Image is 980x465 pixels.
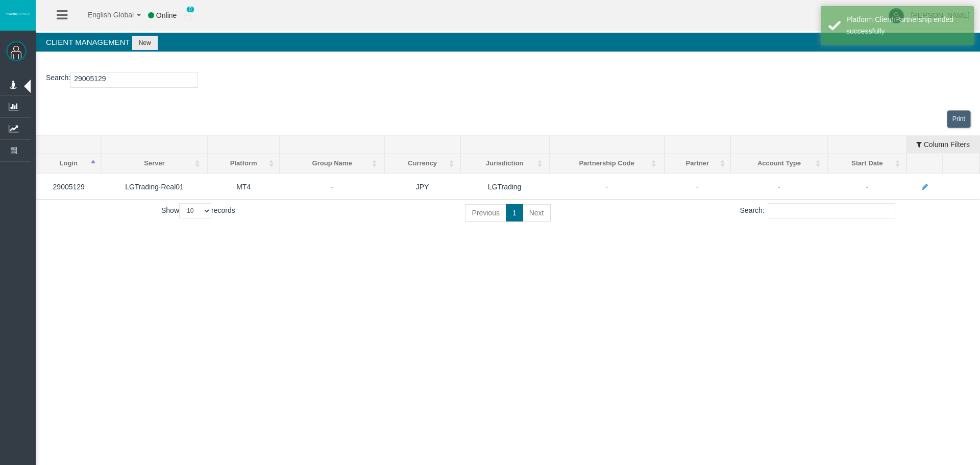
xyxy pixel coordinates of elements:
th: Currency: activate to sort column ascending [384,154,460,174]
img: logo.svg [5,12,31,16]
th: Platform: activate to sort column ascending [208,154,280,174]
span: Column Filters [924,133,970,149]
img: user_small.png [184,11,192,21]
label: Search: [740,203,895,218]
td: JPY [384,174,460,200]
div: Platform Client Partnership ended successfully [846,14,966,37]
input: Search: [768,203,895,218]
td: - [665,174,730,200]
th: Login: activate to sort column descending [36,154,102,174]
select: Showrecords [179,203,211,218]
th: Group Name: activate to sort column ascending [280,154,385,174]
td: MT4 [208,174,280,200]
span: Print [952,115,965,123]
th: Partnership Code: activate to sort column ascending [549,154,665,174]
th: Server: activate to sort column ascending [101,154,207,174]
td: LGTrading [460,174,549,200]
span: 0 [186,6,194,13]
td: - [730,174,828,200]
td: LGTrading-Real01 [101,174,207,200]
button: New [132,36,158,50]
span: Client Management [46,38,130,46]
td: - [828,174,906,200]
a: 1 [506,204,523,222]
a: Next [523,204,551,222]
button: Column Filters [907,136,979,153]
label: Show records [161,203,235,218]
td: - [549,174,665,200]
th: Partner: activate to sort column ascending [665,154,730,174]
td: - [280,174,385,200]
th: Account Type: activate to sort column ascending [730,154,828,174]
th: Jurisdiction: activate to sort column ascending [460,154,549,174]
label: Search [46,72,68,84]
p: : [46,72,970,88]
span: Online [156,11,177,19]
a: View print view [947,110,971,128]
td: 29005129 [36,174,102,200]
a: Previous [465,204,506,222]
th: Start Date: activate to sort column ascending [828,154,906,174]
span: English Global [75,11,134,19]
